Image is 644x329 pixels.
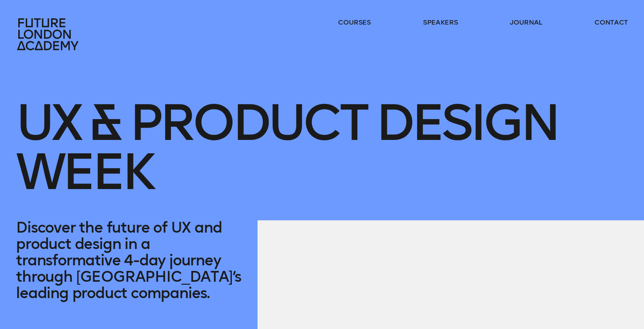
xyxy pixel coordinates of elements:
p: Discover the future of UX and product design in a transformative 4-day journey through [GEOGRAPHI... [16,219,241,301]
h1: UX & Product Design Week [16,51,628,220]
a: journal [510,18,542,27]
a: contact [594,18,628,27]
a: courses [338,18,371,27]
a: speakers [423,18,458,27]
